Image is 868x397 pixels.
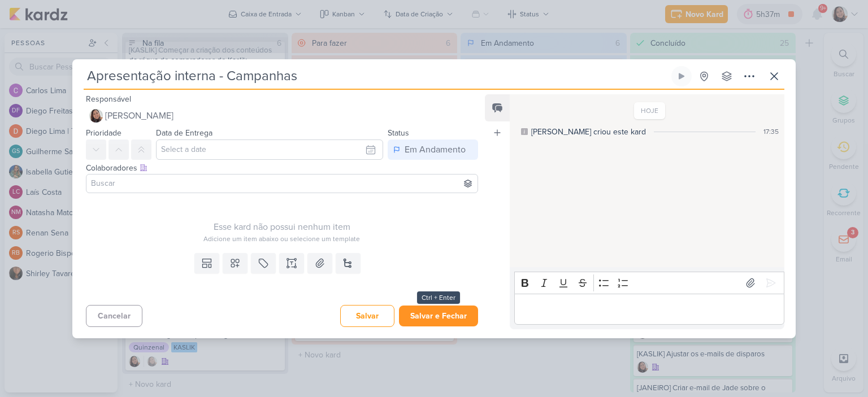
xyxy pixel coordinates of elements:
[340,305,394,327] button: Salvar
[84,66,669,86] input: Kard Sem Título
[86,106,478,126] button: [PERSON_NAME]
[521,128,528,135] div: Este log é visível à todos no kard
[514,272,784,294] div: Editor toolbar
[763,126,779,137] div: 17:35
[531,126,646,138] div: Sharlene criou este kard
[514,294,784,325] div: Editor editing area: main
[86,305,142,327] button: Cancelar
[86,128,121,138] label: Prioridade
[89,177,475,190] input: Buscar
[86,220,478,234] div: Esse kard não possui nenhum item
[89,109,103,123] img: Sharlene Khoury
[405,143,466,156] div: Em Andamento
[388,139,478,160] button: Em Andamento
[677,72,686,81] div: Ligar relógio
[105,109,173,123] span: [PERSON_NAME]
[86,234,478,244] div: Adicione um item abaixo ou selecione um template
[86,94,131,104] label: Responsável
[86,162,478,174] div: Colaboradores
[417,291,460,304] div: Ctrl + Enter
[156,128,212,138] label: Data de Entrega
[399,306,478,326] button: Salvar e Fechar
[388,128,409,138] label: Status
[156,139,383,160] input: Select a date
